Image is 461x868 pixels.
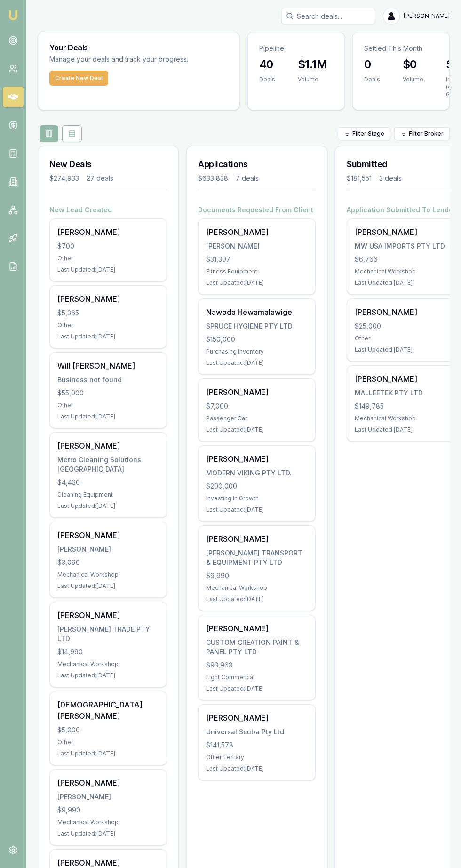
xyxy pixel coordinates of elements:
[355,402,456,411] div: $149,785
[206,255,308,264] div: $31,307
[355,306,456,318] div: [PERSON_NAME]
[206,674,308,681] div: Light Commercial
[198,158,316,171] h3: Applications
[57,739,159,746] div: Other
[206,359,308,367] div: Last Updated: [DATE]
[206,495,308,502] div: Investing In Growth
[355,279,456,287] div: Last Updated: [DATE]
[355,321,456,331] div: $25,000
[57,750,159,757] div: Last Updated: [DATE]
[379,174,402,183] div: 3 deals
[57,413,159,420] div: Last Updated: [DATE]
[206,415,308,422] div: Passenger Car
[57,440,159,451] div: [PERSON_NAME]
[57,241,159,251] div: $700
[57,545,159,554] div: [PERSON_NAME]
[57,830,159,837] div: Last Updated: [DATE]
[355,415,456,422] div: Mechanical Workshop
[364,57,380,72] h3: 0
[259,44,333,53] p: Pipeline
[57,308,159,318] div: $5,365
[57,375,159,385] div: Business not found
[57,660,159,668] div: Mechanical Workshop
[57,610,159,621] div: [PERSON_NAME]
[57,502,159,510] div: Last Updated: [DATE]
[87,174,113,183] div: 27 deals
[57,558,159,567] div: $3,090
[403,76,423,83] div: Volume
[298,76,327,83] div: Volume
[355,241,456,251] div: MW USA IMPORTS PTY LTD
[57,792,159,802] div: [PERSON_NAME]
[57,388,159,398] div: $55,000
[206,506,308,514] div: Last Updated: [DATE]
[206,660,308,670] div: $93,963
[394,127,450,140] button: Filter Broker
[206,241,308,251] div: [PERSON_NAME]
[206,426,308,434] div: Last Updated: [DATE]
[49,205,167,215] h4: New Lead Created
[57,333,159,340] div: Last Updated: [DATE]
[49,71,108,86] button: Create New Deal
[57,672,159,679] div: Last Updated: [DATE]
[206,321,308,331] div: SPRUCE HYGIENE PTY LTD
[57,455,159,474] div: Metro Cleaning Solutions [GEOGRAPHIC_DATA]
[355,255,456,264] div: $6,766
[57,360,159,371] div: Will [PERSON_NAME]
[364,44,438,53] p: Settled This Month
[206,386,308,398] div: [PERSON_NAME]
[57,255,159,262] div: Other
[206,402,308,411] div: $7,000
[57,478,159,487] div: $4,430
[338,127,390,140] button: Filter Stage
[57,293,159,305] div: [PERSON_NAME]
[206,584,308,592] div: Mechanical Workshop
[49,174,79,183] div: $274,933
[355,373,456,385] div: [PERSON_NAME]
[206,595,308,603] div: Last Updated: [DATE]
[236,174,259,183] div: 7 deals
[206,226,308,238] div: [PERSON_NAME]
[57,226,159,238] div: [PERSON_NAME]
[198,174,228,183] div: $633,838
[352,130,384,137] span: Filter Stage
[206,348,308,355] div: Purchasing Inventory
[355,426,456,434] div: Last Updated: [DATE]
[49,54,228,65] p: Manage your deals and track your progress.
[206,765,308,772] div: Last Updated: [DATE]
[57,491,159,498] div: Cleaning Equipment
[404,12,450,20] span: [PERSON_NAME]
[206,623,308,634] div: [PERSON_NAME]
[355,346,456,354] div: Last Updated: [DATE]
[57,647,159,657] div: $14,990
[259,76,275,83] div: Deals
[403,57,423,72] h3: $0
[57,699,159,722] div: [DEMOGRAPHIC_DATA][PERSON_NAME]
[206,335,308,344] div: $150,000
[206,482,308,491] div: $200,000
[298,57,327,72] h3: $1.1M
[206,740,308,750] div: $141,578
[206,306,308,318] div: Nawoda Hewamalawige
[206,727,308,737] div: Universal Scuba Pty Ltd
[57,571,159,579] div: Mechanical Workshop
[206,571,308,580] div: $9,990
[259,57,275,72] h3: 40
[206,453,308,465] div: [PERSON_NAME]
[355,388,456,398] div: MALLEETEK PTY LTD
[206,638,308,657] div: CUSTOM CREATION PAINT & PANEL PTY LTD
[57,819,159,826] div: Mechanical Workshop
[206,548,308,567] div: [PERSON_NAME] TRANSPORT & EQUIPMENT PTY LTD
[57,321,159,329] div: Other
[206,685,308,692] div: Last Updated: [DATE]
[57,725,159,735] div: $5,000
[206,533,308,545] div: [PERSON_NAME]
[206,712,308,723] div: [PERSON_NAME]
[49,44,228,51] h3: Your Deals
[355,335,456,342] div: Other
[355,268,456,275] div: Mechanical Workshop
[57,266,159,273] div: Last Updated: [DATE]
[364,76,380,83] div: Deals
[206,279,308,287] div: Last Updated: [DATE]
